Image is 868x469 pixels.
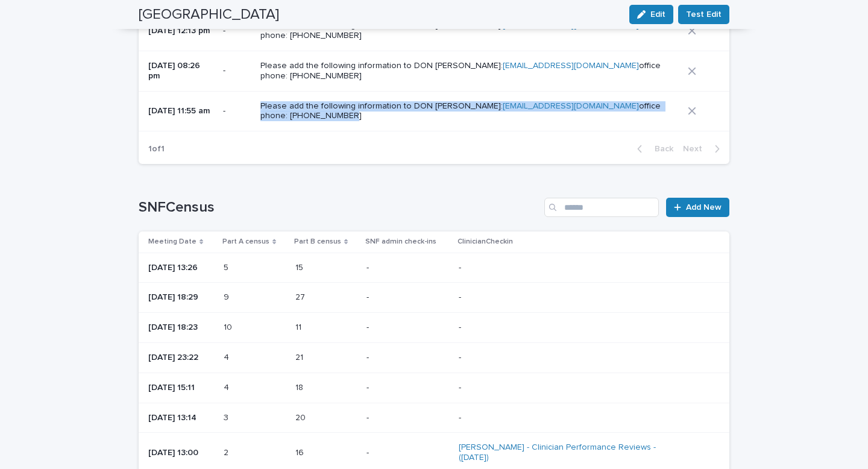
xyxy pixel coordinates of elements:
[139,91,729,131] tr: [DATE] 11:55 am-Please add the following information to DON [PERSON_NAME]:[EMAIL_ADDRESS][DOMAIN_...
[459,263,670,273] p: -
[295,260,306,273] p: 15
[223,106,250,116] p: -
[224,350,231,363] p: 4
[223,66,250,76] p: -
[139,343,729,373] tr: [DATE] 23:2244 2121 --
[139,373,729,403] tr: [DATE] 15:1144 1818 --
[224,320,234,333] p: 10
[686,203,722,212] span: Add New
[295,411,308,423] p: 20
[503,102,639,110] a: [EMAIL_ADDRESS][DOMAIN_NAME]
[148,448,214,458] p: [DATE] 13:00
[295,320,304,333] p: 11
[366,353,448,363] p: -
[366,323,448,333] p: -
[148,106,213,116] p: [DATE] 11:55 am
[295,445,306,458] p: 16
[459,413,670,423] p: -
[224,380,231,393] p: 4
[459,292,670,303] p: -
[544,198,659,217] input: Search
[139,313,729,343] tr: [DATE] 18:231010 1111 --
[148,263,214,273] p: [DATE] 13:26
[224,411,231,423] p: 3
[260,61,678,81] p: Please add the following information to DON [PERSON_NAME]: office phone: [PHONE_NUMBER]
[260,20,678,41] p: Please add the following information to DON [PERSON_NAME]: office phone: [PHONE_NUMBER]
[139,253,729,283] tr: [DATE] 13:2655 1515 --
[678,143,729,154] button: Next
[627,143,678,154] button: Back
[222,235,269,248] p: Part A census
[295,350,306,363] p: 21
[148,26,213,36] p: [DATE] 12:13 pm
[650,10,665,19] span: Edit
[366,263,448,273] p: -
[666,198,729,217] a: Add New
[148,292,214,303] p: [DATE] 18:29
[223,26,250,36] p: -
[459,442,670,463] a: [PERSON_NAME] - Clinician Performance Reviews - ([DATE])
[366,383,448,393] p: -
[686,8,722,20] span: Test Edit
[148,353,214,363] p: [DATE] 23:22
[148,61,213,81] p: [DATE] 08:26 pm
[503,61,639,70] a: [EMAIL_ADDRESS][DOMAIN_NAME]
[148,413,214,423] p: [DATE] 13:14
[260,101,678,122] p: Please add the following information to DON [PERSON_NAME]: office phone: [PHONE_NUMBER]
[294,235,341,248] p: Part B census
[366,448,448,458] p: -
[224,445,231,458] p: 2
[148,383,214,393] p: [DATE] 15:11
[224,260,231,273] p: 5
[139,199,539,216] h1: SNFCensus
[458,235,513,248] p: ClinicianCheckin
[139,6,279,24] h2: [GEOGRAPHIC_DATA]
[139,134,174,164] p: 1 of 1
[139,403,729,433] tr: [DATE] 13:1433 2020 --
[683,145,709,153] span: Next
[629,5,673,24] button: Edit
[459,323,670,333] p: -
[647,145,673,153] span: Back
[295,290,307,303] p: 27
[366,413,448,423] p: -
[139,11,729,51] tr: [DATE] 12:13 pm-Please add the following information to DON [PERSON_NAME]:[EMAIL_ADDRESS][DOMAIN_...
[148,323,214,333] p: [DATE] 18:23
[139,51,729,92] tr: [DATE] 08:26 pm-Please add the following information to DON [PERSON_NAME]:[EMAIL_ADDRESS][DOMAIN_...
[459,383,670,393] p: -
[224,290,231,303] p: 9
[459,353,670,363] p: -
[148,235,197,248] p: Meeting Date
[295,380,306,393] p: 18
[366,292,448,303] p: -
[139,283,729,313] tr: [DATE] 18:2999 2727 --
[678,5,729,24] button: Test Edit
[365,235,436,248] p: SNF admin check-ins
